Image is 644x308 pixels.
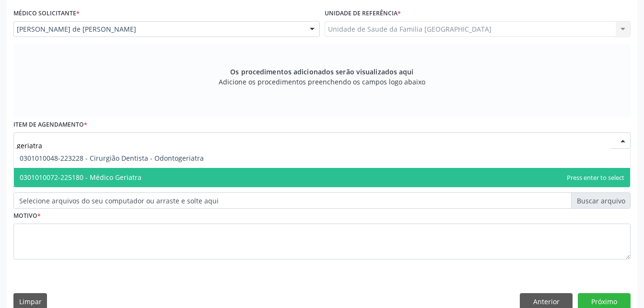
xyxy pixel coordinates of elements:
[20,173,141,182] span: 0301010072-225180 - Médico Geriatra
[13,209,41,224] label: Motivo
[13,118,87,132] label: Item de agendamento
[325,6,401,21] label: Unidade de referência
[230,67,413,77] span: Os procedimentos adicionados serão visualizados aqui
[17,136,611,155] input: Buscar por procedimento
[219,77,425,87] span: Adicione os procedimentos preenchendo os campos logo abaixo
[17,24,300,34] span: [PERSON_NAME] de [PERSON_NAME]
[13,6,80,21] label: Médico Solicitante
[20,154,204,163] span: 0301010048-223228 - Cirurgião Dentista - Odontogeriatra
